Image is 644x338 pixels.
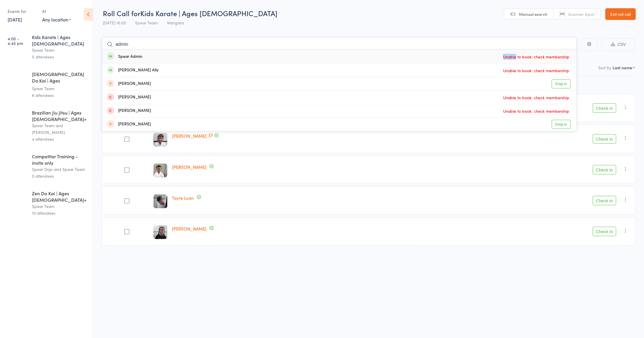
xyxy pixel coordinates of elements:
span: Scanner input [568,11,594,17]
a: 4:00 -4:45 pmKids Karate | Ages [DEMOGRAPHIC_DATA]Spear Team5 attendees [2,29,93,65]
div: Spear Team and [PERSON_NAME] [32,122,88,136]
img: image1684546533.png [154,194,167,208]
div: 4 attendees [32,136,88,142]
a: 5:30 -6:30 pmCompetitor Training - invite onlySpear Dojo and Spear Team0 attendees [2,148,93,184]
button: Check in [593,196,616,205]
div: Brazilian Jiu Jitsu | Ages [DEMOGRAPHIC_DATA]+ [32,109,88,122]
a: 4:45 -5:30 pm[DEMOGRAPHIC_DATA] Do Kai | Ages [DEMOGRAPHIC_DATA]Spear Team6 attendees [2,66,93,104]
a: [PERSON_NAME] [172,133,207,139]
time: 6:30 - 7:30 pm [8,192,23,202]
div: Spear Team [32,203,88,210]
div: Any location [42,16,71,23]
span: Manual search [519,11,547,17]
div: Zen Do Kai | Ages [DEMOGRAPHIC_DATA]+ [32,190,88,203]
a: Exit roll call [605,8,636,20]
button: Check in [593,134,616,144]
div: [DEMOGRAPHIC_DATA] Do Kai | Ages [DEMOGRAPHIC_DATA] [32,71,88,85]
div: 0 attendees [32,173,88,179]
a: Tayte Loan [172,195,194,201]
input: Search by name [102,38,577,51]
button: Check in [593,103,616,113]
a: Drop in [552,79,571,88]
time: 4:45 - 5:30 pm [8,73,23,83]
time: 4:00 - 4:45 pm [8,36,23,46]
span: Roll Call for [103,8,140,18]
label: Sort by [598,65,611,70]
div: Competitor Training - invite only [32,153,88,166]
img: image1757320440.png [154,225,167,239]
span: Unable to book: check membership [502,107,571,115]
span: Kids Karate | Ages [DEMOGRAPHIC_DATA] [140,8,277,18]
div: [PERSON_NAME] [107,107,151,114]
a: 6:30 -7:30 pmZen Do Kai | Ages [DEMOGRAPHIC_DATA]+Spear Team10 attendees [2,185,93,221]
div: Last name [613,65,632,70]
a: [PERSON_NAME] [172,226,207,232]
div: Spear Team [32,85,88,92]
span: Unable to book: check membership [502,66,571,75]
a: [DATE] [8,16,22,23]
span: Unable to book: check membership [502,93,571,102]
span: Spear Team [135,20,158,26]
span: [DATE] 16:00 [103,20,126,26]
a: Drop in [552,120,571,129]
div: Kids Karate | Ages [DEMOGRAPHIC_DATA] [32,34,88,47]
a: [PERSON_NAME] [172,164,207,170]
button: Check in [593,227,616,236]
div: Spear Dojo and Spear Team [32,166,88,173]
div: [PERSON_NAME] [107,94,151,101]
span: Unable to book: check membership [502,52,571,61]
time: 5:15 - 6:30 pm [8,112,23,121]
time: 5:30 - 6:30 pm [8,155,23,165]
button: CSV [602,38,635,51]
div: 5 attendees [32,53,88,60]
img: image1665797805.png [154,164,167,177]
span: Wangara [167,20,184,26]
div: Spear Team [32,47,88,53]
div: Spear Admin [107,53,142,60]
button: Check in [593,165,616,174]
div: 6 attendees [32,92,88,99]
div: [PERSON_NAME] [107,80,151,87]
a: 5:15 -6:30 pmBrazilian Jiu Jitsu | Ages [DEMOGRAPHIC_DATA]+Spear Team and [PERSON_NAME]4 attendees [2,104,93,147]
div: [PERSON_NAME] [107,121,151,128]
div: At [42,6,71,16]
div: [PERSON_NAME] Ally [107,67,159,74]
div: Events for [8,6,36,16]
div: 10 attendees [32,210,88,216]
img: image1745397069.png [154,133,167,147]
